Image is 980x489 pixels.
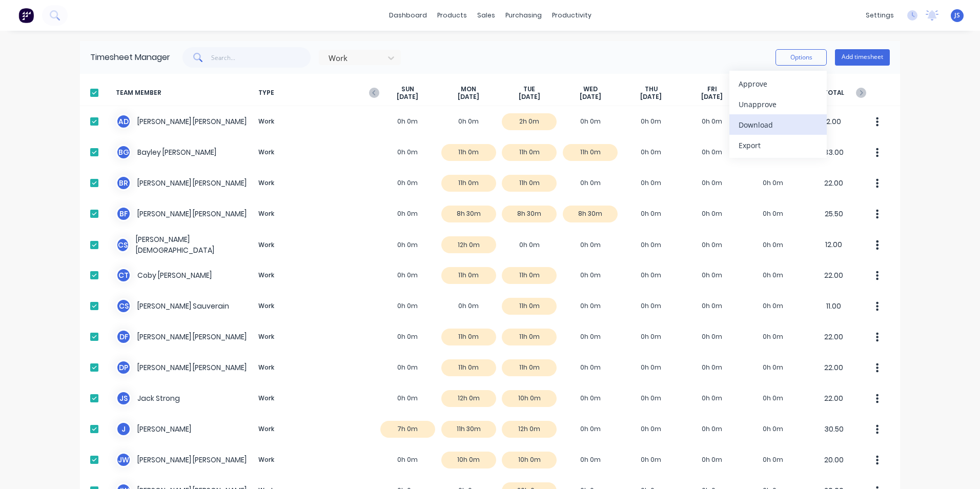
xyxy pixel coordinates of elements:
span: TUE [523,85,535,93]
div: sales [472,8,500,23]
a: dashboard [384,8,432,23]
span: WED [583,85,598,93]
div: Download [739,117,818,132]
span: THU [645,85,658,93]
div: productivity [547,8,597,23]
span: SUN [401,85,414,93]
span: [DATE] [640,93,662,101]
span: [DATE] [397,93,418,101]
span: FRI [707,85,717,93]
div: products [432,8,472,23]
span: [DATE] [701,93,723,101]
span: JS [954,11,960,20]
button: Options [775,49,827,66]
div: Export [739,138,818,153]
div: settings [861,8,899,23]
input: Search... [211,47,311,68]
span: [DATE] [580,93,601,101]
span: TYPE [254,85,377,101]
button: Add timesheet [835,49,890,66]
span: [DATE] [458,93,479,101]
img: Factory [18,8,34,23]
div: purchasing [500,8,547,23]
span: [DATE] [519,93,540,101]
span: MON [461,85,476,93]
div: Approve [739,76,818,91]
span: TOTAL [803,85,864,101]
span: TEAM MEMBER [116,85,254,101]
div: Unapprove [739,97,818,112]
div: Timesheet Manager [90,51,170,64]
